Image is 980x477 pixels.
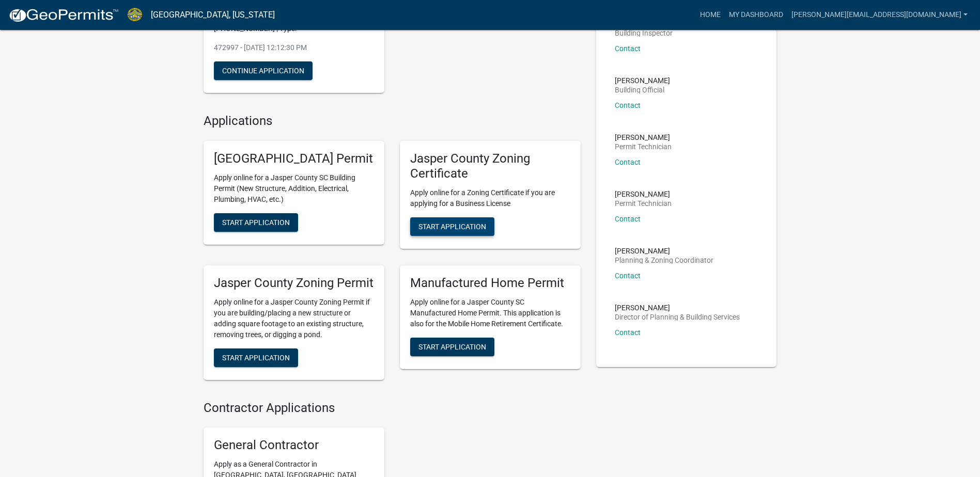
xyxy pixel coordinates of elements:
[214,276,374,291] h5: Jasper County Zoning Permit
[418,222,486,230] span: Start Application
[214,297,374,340] p: Apply online for a Jasper County Zoning Permit if you are building/placing a new structure or add...
[410,217,494,236] button: Start Application
[615,143,672,150] p: Permit Technician
[410,151,570,181] h5: Jasper County Zoning Certificate
[615,304,740,311] p: [PERSON_NAME]
[214,151,374,166] h5: [GEOGRAPHIC_DATA] Permit
[204,114,581,129] h4: Applications
[204,401,581,416] h4: Contractor Applications
[787,5,972,25] a: [PERSON_NAME][EMAIL_ADDRESS][DOMAIN_NAME]
[151,6,275,24] a: [GEOGRAPHIC_DATA], [US_STATE]
[204,114,581,388] wm-workflow-list-section: Applications
[410,187,570,209] p: Apply online for a Zoning Certificate if you are applying for a Business License
[615,313,740,321] p: Director of Planning & Building Services
[410,338,494,356] button: Start Application
[615,77,670,84] p: [PERSON_NAME]
[615,86,670,93] p: Building Official
[615,158,641,166] a: Contact
[725,5,787,25] a: My Dashboard
[615,328,641,337] a: Contact
[696,5,725,25] a: Home
[615,29,673,37] p: Building Inspector
[615,257,713,264] p: Planning & Zoning Coordinator
[214,42,374,53] p: 472997 - [DATE] 12:12:30 PM
[214,213,298,232] button: Start Application
[214,172,374,205] p: Apply online for a Jasper County SC Building Permit (New Structure, Addition, Electrical, Plumbin...
[615,101,641,109] a: Contact
[615,200,672,207] p: Permit Technician
[615,134,672,141] p: [PERSON_NAME]
[615,190,672,198] p: [PERSON_NAME]
[214,61,313,80] button: Continue Application
[615,247,713,255] p: [PERSON_NAME]
[214,348,298,367] button: Start Application
[615,44,641,53] a: Contact
[615,272,641,280] a: Contact
[222,218,290,227] span: Start Application
[410,297,570,329] p: Apply online for a Jasper County SC Manufactured Home Permit. This application is also for the Mo...
[418,342,486,351] span: Start Application
[127,8,143,22] img: Jasper County, South Carolina
[222,353,290,361] span: Start Application
[410,276,570,291] h5: Manufactured Home Permit
[615,215,641,223] a: Contact
[214,438,374,453] h5: General Contractor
